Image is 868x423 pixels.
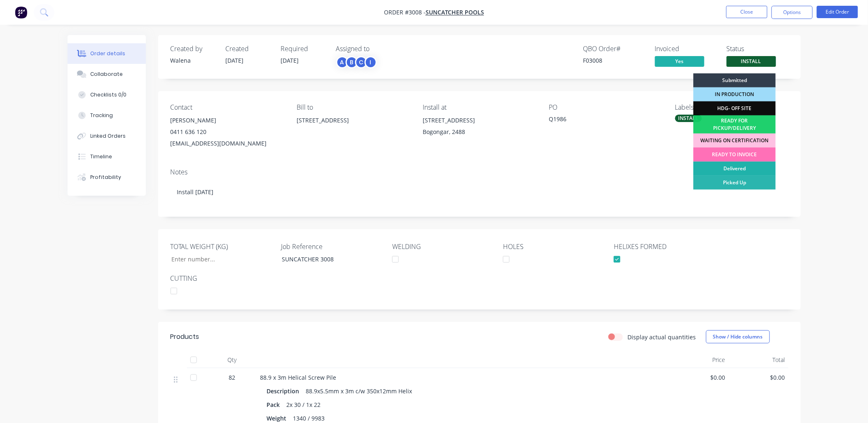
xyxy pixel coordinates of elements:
div: Created [226,45,271,53]
div: I [365,56,377,68]
span: $0.00 [672,373,725,382]
div: Tracking [90,112,113,119]
div: Created by [171,45,216,53]
div: Status [727,45,788,53]
div: Required [281,45,326,53]
button: Order details [68,43,146,64]
div: READY TO INVOICE [693,148,776,162]
button: Timeline [68,146,146,167]
button: ABCI [336,56,377,68]
button: INSTALL [727,56,776,68]
div: Bogongar, 2488 [423,126,536,138]
div: Q1986 [549,115,652,126]
div: SUNCATCHER 3008 [275,253,378,265]
div: [STREET_ADDRESS] [297,115,409,141]
button: Show / Hide columns [706,330,770,343]
div: Assigned to [336,45,419,53]
div: Labels [675,103,788,111]
div: Install at [423,103,536,111]
div: Install [DATE] [171,179,788,204]
div: Picked Up [693,176,776,190]
span: $0.00 [732,373,785,382]
button: Linked Orders [68,126,146,146]
button: Tracking [68,105,146,126]
label: HOLES [503,242,606,251]
div: Profitability [90,174,121,181]
div: [EMAIL_ADDRESS][DOMAIN_NAME] [171,138,283,149]
div: Contact [171,103,283,111]
div: [PERSON_NAME]0411 636 120[EMAIL_ADDRESS][DOMAIN_NAME] [171,115,283,149]
span: INSTALL [727,56,776,66]
div: F03008 [583,56,645,65]
div: Delivered [693,162,776,176]
label: HELIXES FORMED [614,242,717,251]
div: [STREET_ADDRESS] [423,115,536,126]
div: HDG- OFF SITE [693,101,776,115]
button: Options [772,6,813,19]
div: Pack [267,399,283,411]
span: [DATE] [226,56,244,64]
div: PO [549,103,662,111]
div: 0411 636 120 [171,126,283,138]
div: INSTALL [675,115,702,122]
div: [STREET_ADDRESS]Bogongar, 2488 [423,115,536,141]
span: Order #3008 - [384,9,426,16]
div: Checklists 0/0 [90,91,126,99]
label: Display actual quantities [628,333,696,341]
div: QBO Order # [583,45,645,53]
div: C [355,56,367,68]
button: Close [726,6,767,18]
button: Edit Order [817,6,858,18]
div: Products [171,332,199,342]
a: Suncatcher Pools [426,9,484,16]
div: Description [267,385,303,397]
div: Linked Orders [90,132,126,140]
button: Profitability [68,167,146,188]
button: Collaborate [68,64,146,85]
span: 88.9 x 3m Helical Screw Pile [260,374,337,381]
div: Collaborate [90,70,123,78]
span: 82 [229,373,236,382]
div: [STREET_ADDRESS] [297,115,409,126]
label: WELDING [392,242,495,251]
img: Factory [15,6,27,19]
div: A [336,56,349,68]
div: 2x 30 / 1x 22 [283,399,324,411]
div: Timeline [90,153,112,160]
div: Order details [90,50,125,57]
div: [PERSON_NAME] [171,115,283,126]
div: Price [669,352,729,368]
div: B [346,56,358,68]
input: Enter number... [164,253,273,266]
div: Notes [171,168,788,176]
label: TOTAL WEIGHT (KG) [171,242,274,251]
div: Submitted [693,73,776,87]
div: IN PRODUCTION [693,87,776,101]
div: Bill to [297,103,409,111]
div: 88.9x5.5mm x 3m c/w 350x12mm Helix [303,385,416,397]
button: Checklists 0/0 [68,85,146,105]
span: [DATE] [281,56,299,64]
span: Yes [655,56,704,66]
div: Walena [171,56,216,65]
label: CUTTING [171,273,274,283]
div: Total [729,352,788,368]
div: WAITING ON CERTIFICATION [693,134,776,148]
div: Qty [208,352,257,368]
div: Invoiced [655,45,717,53]
label: Job Reference [281,242,384,251]
div: READY FOR PICKUP/DELIVERY [693,115,776,134]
